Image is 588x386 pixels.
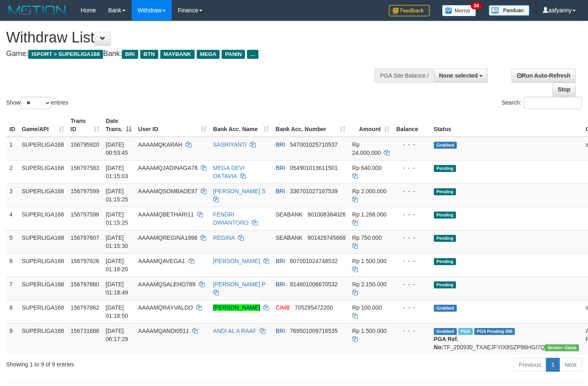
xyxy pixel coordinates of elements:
[290,188,338,194] span: Copy 336701027167539 to clipboard
[213,328,256,334] a: ANDI AL A RAAF
[213,258,260,264] a: [PERSON_NAME]
[431,323,582,355] td: TF_250930_TXAEJFYIX8SZP86HGI7Q
[434,336,458,350] b: PGA Ref. No:
[545,344,579,351] span: Vendor URL: https://trx31.1velocity.biz
[18,253,67,277] td: SUPERLIGA168
[439,72,478,79] span: None selected
[396,141,427,149] div: - - -
[106,188,128,203] span: [DATE] 01:15:25
[276,211,303,218] span: SEABANK
[6,114,18,137] th: ID
[6,230,18,253] td: 5
[106,328,128,342] span: [DATE] 06:17:29
[6,50,384,58] h4: Game: Bank:
[352,234,382,241] span: Rp 750.000
[71,141,99,148] span: 156795920
[222,50,245,59] span: PANIN
[213,165,245,179] a: MEGA DEVI OKTAVIA
[352,141,381,156] span: Rp 24.000.000
[247,50,258,59] span: ...
[396,327,427,335] div: - - -
[6,253,18,277] td: 6
[71,188,99,194] span: 156797599
[138,328,189,334] span: AAAAMQANDI0511
[559,358,582,372] a: Next
[276,328,285,334] span: BRI
[352,258,386,264] span: Rp 1.500.000
[396,303,427,312] div: - - -
[213,188,265,194] a: [PERSON_NAME] S
[18,300,67,323] td: SUPERLIGA168
[352,188,386,194] span: Rp 2.000.000
[307,211,346,218] span: Copy 901008384026 to clipboard
[71,258,99,264] span: 156797826
[396,234,427,242] div: - - -
[290,281,338,288] span: Copy 814601006670532 to clipboard
[6,4,68,16] img: MOTION_logo.png
[106,304,128,319] span: [DATE] 01:18:50
[349,114,393,137] th: Amount: activate to sort column ascending
[396,164,427,172] div: - - -
[352,211,386,218] span: Rp 1.268.000
[352,165,382,171] span: Rp 640.000
[276,188,285,194] span: BRI
[396,187,427,195] div: - - -
[431,114,582,137] th: Status
[6,300,18,323] td: 8
[18,183,67,207] td: SUPERLIGA168
[6,183,18,207] td: 3
[276,165,285,171] span: BRI
[106,211,128,226] span: [DATE] 01:15:25
[552,83,576,96] a: Stop
[213,304,260,311] a: [PERSON_NAME]
[213,234,235,241] a: REGINA
[67,114,103,137] th: Trans ID: activate to sort column ascending
[290,141,338,148] span: Copy 547001025710537 to clipboard
[442,5,476,16] img: Button%20Memo.svg
[135,114,210,137] th: User ID: activate to sort column ascending
[6,357,239,368] div: Showing 1 to 9 of 9 entries
[396,210,427,219] div: - - -
[524,97,582,109] input: Search:
[502,97,582,109] label: Search:
[434,142,457,149] span: Grabbed
[140,50,158,59] span: BTN
[276,304,290,311] span: CIMB
[272,114,349,137] th: Bank Acc. Number: activate to sort column ascending
[514,358,546,372] a: Previous
[20,97,51,109] select: Showentries
[393,114,431,137] th: Balance
[396,257,427,265] div: - - -
[138,211,194,218] span: AAAAMQBETHARI11
[434,212,456,219] span: Pending
[352,304,382,311] span: Rp 100.000
[71,165,99,171] span: 156797583
[18,323,67,355] td: SUPERLIGA168
[434,258,456,265] span: Pending
[471,2,482,9] span: 34
[138,258,185,264] span: AAAAMQAVEGA1
[458,328,473,335] span: Marked by aafromsomean
[71,234,99,241] span: 156797607
[122,50,138,59] span: BRI
[375,69,433,83] div: PGA Site Balance /
[276,281,285,288] span: BRI
[434,188,456,195] span: Pending
[71,328,99,334] span: 156731688
[18,137,67,161] td: SUPERLIGA168
[434,165,456,172] span: Pending
[18,114,67,137] th: Game/API: activate to sort column ascending
[389,5,430,16] img: Feedback.jpg
[295,304,333,311] span: Copy 705295472200 to clipboard
[434,328,457,335] span: Grabbed
[434,69,488,83] button: None selected
[71,281,99,288] span: 156797860
[210,114,272,137] th: Bank Acc. Name: activate to sort column ascending
[276,141,285,148] span: BRI
[489,5,530,16] img: panduan.png
[352,281,386,288] span: Rp 2.150.000
[138,304,193,311] span: AAAAMQRAYVALDO
[71,211,99,218] span: 156797598
[6,29,384,46] h1: Withdraw List
[138,234,197,241] span: AAAAMQREGINA1998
